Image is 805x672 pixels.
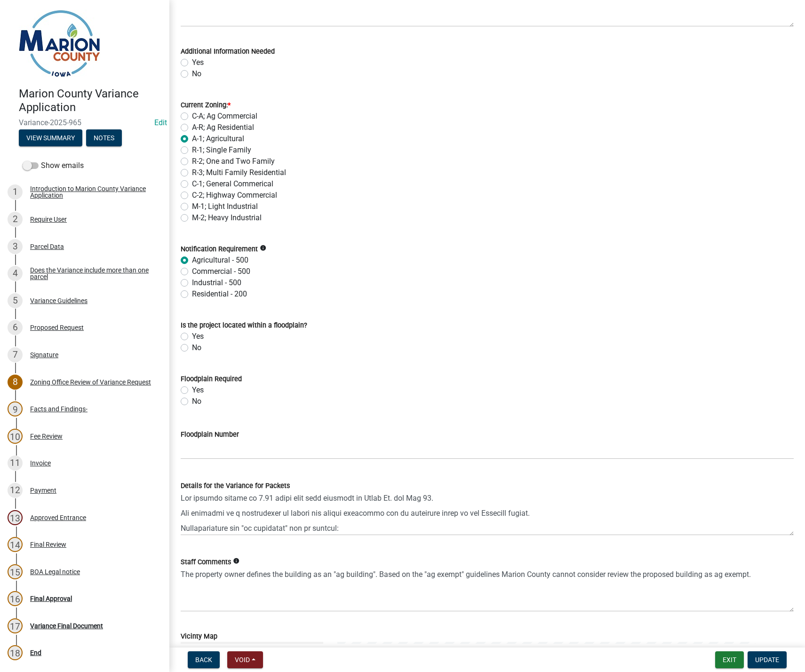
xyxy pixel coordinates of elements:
span: Update [755,656,779,664]
label: Details for the Variance for Packets [181,483,290,489]
wm-modal-confirm: Notes [86,135,122,142]
div: 16 [8,591,23,606]
div: 6 [8,320,23,335]
label: A-R; Ag Residential [192,122,254,133]
label: Residential - 200 [192,288,247,300]
label: Is the project located within a floodplain? [181,322,307,329]
div: 1 [8,184,23,200]
div: BOA Legal notice [30,568,80,575]
label: Yes [192,384,204,396]
div: 9 [8,401,23,416]
div: 5 [8,293,23,308]
label: Industrial - 500 [192,277,241,288]
div: 12 [8,483,23,498]
a: Edit [154,118,167,127]
button: View Summary [19,129,82,146]
div: 17 [8,618,23,633]
label: Notification Requirement [181,246,258,253]
button: Void [227,651,263,668]
label: R-2; One and Two Family [192,156,275,167]
div: 15 [8,564,23,579]
div: 2 [8,212,23,227]
label: R-1; Single Family [192,144,251,156]
span: Variance-2025-965 [19,118,151,127]
div: 10 [8,429,23,444]
label: M-1; Light Industrial [192,201,258,212]
div: Facts and Findings- [30,406,88,412]
label: Staff Comments [181,559,231,566]
label: A-1; Agricultural [192,133,244,144]
button: Back [188,651,220,668]
div: Invoice [30,460,51,466]
div: Signature [30,352,58,358]
label: No [192,396,201,407]
wm-modal-confirm: Edit Application Number [154,118,167,127]
div: Parcel Data [30,243,64,250]
div: Variance Final Document [30,623,103,629]
div: Require User [30,216,67,223]
div: 11 [8,456,23,471]
label: R-3; Multi Family Residential [192,167,286,178]
div: 13 [8,510,23,525]
label: Agricultural - 500 [192,255,248,266]
label: Floodplain Number [181,432,239,438]
span: Back [195,656,212,664]
div: 7 [8,347,23,362]
label: C-A; Ag Commercial [192,111,257,122]
i: info [260,245,266,251]
div: Does the Variance include more than one parcel [30,267,154,280]
div: 3 [8,239,23,254]
img: Marion County, Iowa [19,10,100,77]
h4: Marion County Variance Application [19,87,162,114]
label: Additional Information Needed [181,48,275,55]
button: Update [748,651,787,668]
div: 14 [8,537,23,552]
wm-modal-confirm: Summary [19,135,82,142]
label: Current Zoning: [181,102,231,109]
div: Proposed Request [30,324,84,331]
label: Commercial - 500 [192,266,250,277]
label: Show emails [23,160,84,171]
div: Final Review [30,541,66,548]
label: Vicinty Map [181,633,217,640]
button: Exit [715,651,744,668]
div: Fee Review [30,433,63,440]
label: M-2; Heavy Industrial [192,212,262,224]
div: Final Approval [30,595,72,602]
label: No [192,342,201,353]
div: Variance Guidelines [30,297,88,304]
div: End [30,649,41,656]
div: Introduction to Marion County Variance Application [30,185,154,199]
div: 4 [8,266,23,281]
div: 8 [8,375,23,390]
button: Notes [86,129,122,146]
label: Yes [192,57,204,68]
div: Zoning Office Review of Variance Request [30,379,151,385]
label: Floodplain Required [181,376,242,383]
div: 18 [8,645,23,660]
div: Payment [30,487,56,494]
i: info [233,558,239,564]
div: Approved Entrance [30,514,86,521]
label: No [192,68,201,80]
label: C-2; Highway Commercial [192,190,277,201]
span: Void [235,656,250,664]
label: Yes [192,331,204,342]
label: C-1; General Commerical [192,178,273,190]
